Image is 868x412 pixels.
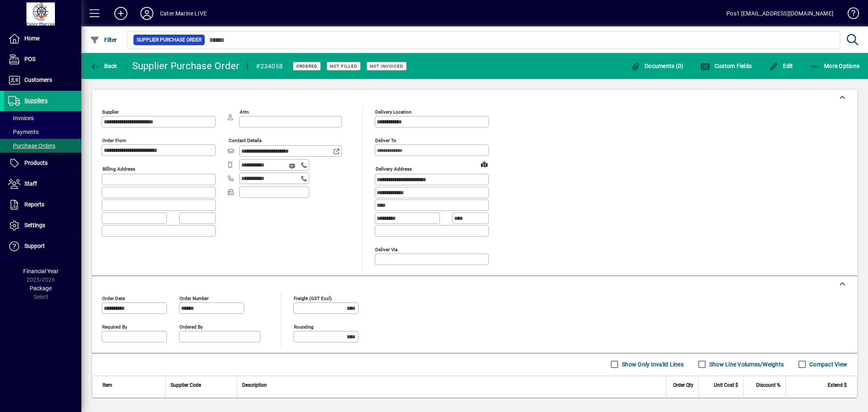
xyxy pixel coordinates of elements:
div: #234058 [256,60,283,73]
label: Show Line Volumes/Weights [708,360,784,368]
td: 0.00 [743,394,785,411]
app-page-header-button: Back [81,59,126,73]
span: Order Qty [673,381,693,390]
mat-label: Freight (GST excl) [294,295,332,301]
a: Settings [4,215,81,236]
a: Home [4,28,81,49]
span: Discount % [756,381,781,390]
span: Filter [90,37,117,43]
span: Staff [24,180,37,187]
button: More Options [808,59,862,73]
span: Unit Cost $ [714,381,738,390]
span: Documents (0) [631,63,684,69]
mat-label: Supplier [102,109,119,115]
span: More Options [810,63,860,69]
mat-label: Order from [102,138,126,143]
mat-label: Deliver To [375,138,396,143]
span: Support [24,243,45,249]
span: Description [242,381,267,390]
div: Pos1 [EMAIL_ADDRESS][DOMAIN_NAME] [726,7,833,20]
span: Edit [769,63,793,69]
span: Products [24,160,48,166]
span: Financial Year [23,268,59,274]
span: Purchase Orders [8,142,55,149]
mat-label: Rounding [294,324,313,329]
button: Documents (0) [629,59,686,73]
a: Knowledge Base [842,2,858,28]
mat-label: Attn [240,109,249,115]
span: Not Invoiced [370,64,403,69]
td: 56.76 [785,394,857,411]
mat-label: Required by [102,324,127,329]
a: View on map [478,158,491,171]
span: POS [24,56,35,62]
button: Edit [767,59,795,73]
div: Supplier Purchase Order [132,59,240,72]
mat-label: Ordered by [179,324,203,329]
mat-label: Delivery Location [375,109,411,115]
button: Custom Fields [698,59,754,73]
td: 28.3800 [698,394,743,411]
a: Purchase Orders [4,139,81,153]
span: Item [103,381,112,390]
label: Compact View [808,360,847,368]
mat-label: Order date [102,295,125,301]
a: Customers [4,70,81,90]
span: Home [24,35,39,42]
span: Settings [24,222,45,228]
span: Extend $ [828,381,847,390]
button: Back [88,59,119,73]
mat-label: Deliver via [375,246,398,252]
td: 2.0000 [666,394,698,411]
span: Back [90,63,117,69]
a: POS [4,49,81,70]
a: Products [4,153,81,173]
span: Ordered [296,64,317,69]
span: Not Filled [330,64,357,69]
div: Cater Marine LIVE [160,7,207,20]
a: Reports [4,195,81,215]
span: Invoices [8,115,34,121]
button: Add [108,6,134,21]
mat-label: Order number [179,295,209,301]
span: Supplier Purchase Order [137,36,201,44]
a: Support [4,236,81,256]
span: Customers [24,77,52,83]
button: Profile [134,6,160,21]
button: Filter [88,33,119,47]
span: Payments [8,129,39,135]
span: Supplier Code [171,381,201,390]
label: Show Only Invalid Lines [620,360,684,368]
span: Suppliers [24,97,48,104]
a: Staff [4,174,81,194]
a: Payments [4,125,81,139]
span: Package [30,285,52,291]
a: Invoices [4,111,81,125]
button: Send SMS [283,156,303,176]
span: Custom Fields [700,63,752,69]
span: Reports [24,201,44,208]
